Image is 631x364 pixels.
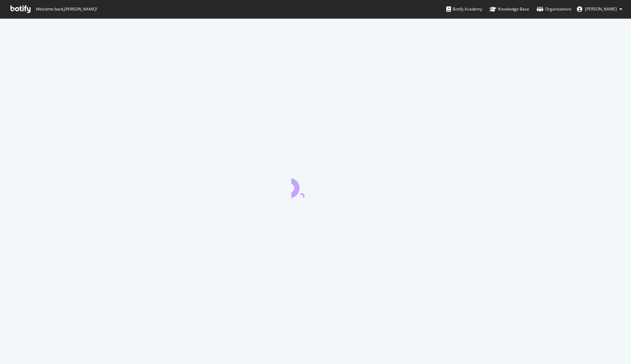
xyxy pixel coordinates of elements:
[537,6,571,13] div: Organizations
[585,6,617,12] span: Nicolas Leroy
[490,6,529,13] div: Knowledge Base
[291,174,340,198] div: animation
[36,6,97,12] span: Welcome back, [PERSON_NAME] !
[446,6,482,13] div: Botify Academy
[571,4,628,15] button: [PERSON_NAME]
